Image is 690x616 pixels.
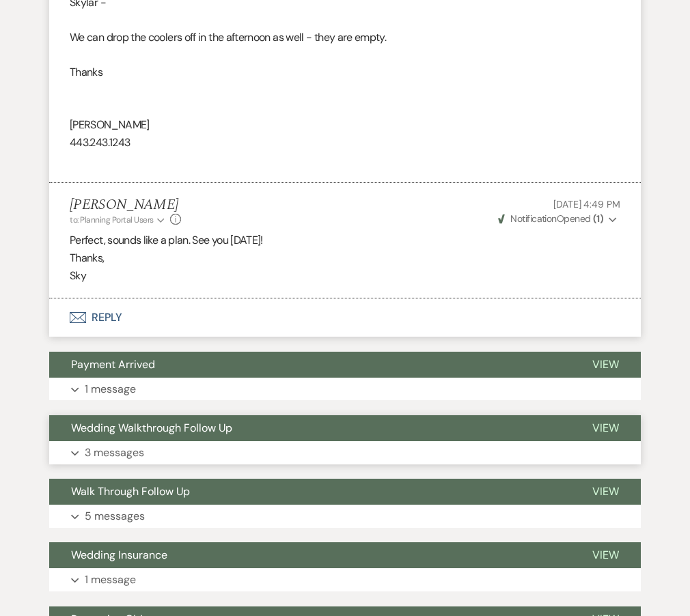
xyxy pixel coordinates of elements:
[510,212,556,225] span: Notification
[49,415,570,441] button: Wedding Walkthrough Follow Up
[49,352,570,378] button: Payment Arrived
[592,484,619,499] span: View
[592,421,619,435] span: View
[71,421,232,435] span: Wedding Walkthrough Follow Up
[49,542,570,568] button: Wedding Insurance
[593,212,603,225] strong: ( 1 )
[85,507,145,525] p: 5 messages
[49,505,641,528] button: 5 messages
[71,484,190,499] span: Walk Through Follow Up
[570,415,641,441] button: View
[570,352,641,378] button: View
[498,212,603,225] span: Opened
[570,479,641,505] button: View
[553,198,620,210] span: [DATE] 4:49 PM
[592,357,619,372] span: View
[70,249,620,267] p: Thanks,
[85,444,144,462] p: 3 messages
[49,298,641,337] button: Reply
[70,214,154,225] span: to: Planning Portal Users
[85,380,136,398] p: 1 message
[70,214,167,226] button: to: Planning Portal Users
[570,542,641,568] button: View
[71,357,155,372] span: Payment Arrived
[49,441,641,464] button: 3 messages
[70,267,620,285] p: Sky
[49,378,641,401] button: 1 message
[49,568,641,591] button: 1 message
[85,571,136,589] p: 1 message
[496,212,620,226] button: NotificationOpened (1)
[70,232,620,249] p: Perfect, sounds like a plan. See you [DATE]!
[592,548,619,562] span: View
[49,479,570,505] button: Walk Through Follow Up
[70,197,181,214] h5: [PERSON_NAME]
[71,548,167,562] span: Wedding Insurance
